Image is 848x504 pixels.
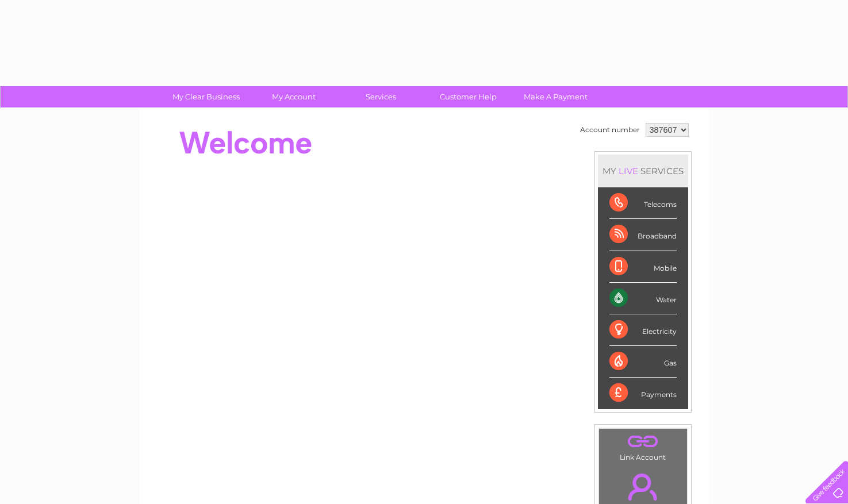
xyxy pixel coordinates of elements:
[508,86,603,107] a: Make A Payment
[602,432,684,452] a: .
[609,346,677,378] div: Gas
[598,428,688,464] td: Link Account
[421,86,516,107] a: Customer Help
[609,378,677,409] div: Payments
[609,187,677,219] div: Telecoms
[609,219,677,251] div: Broadband
[609,314,677,346] div: Electricity
[609,283,677,314] div: Water
[577,120,643,140] td: Account number
[598,155,688,187] div: MY SERVICES
[246,86,341,107] a: My Account
[333,86,428,107] a: Services
[616,166,640,176] div: LIVE
[159,86,254,107] a: My Clear Business
[609,251,677,283] div: Mobile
